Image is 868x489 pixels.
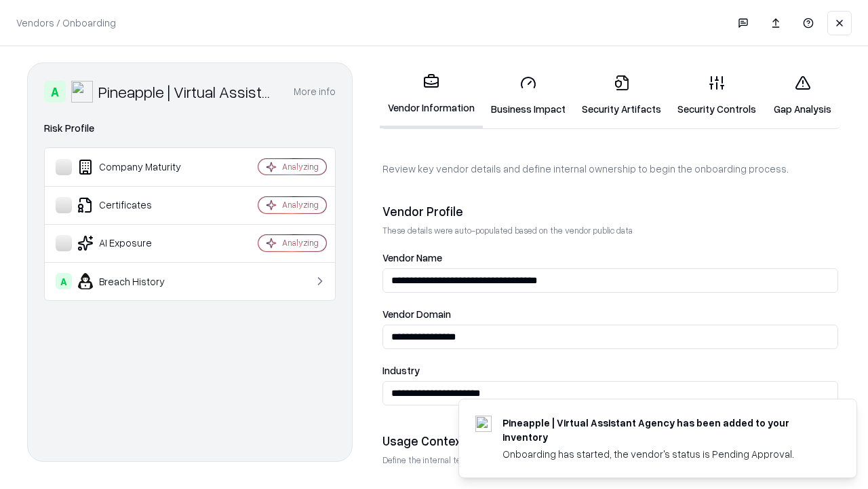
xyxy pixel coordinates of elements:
img: trypineapple.com [475,416,492,432]
a: Gap Analysis [764,64,841,127]
label: Vendor Domain [382,309,838,319]
div: Certificates [56,197,218,213]
label: Industry [382,365,838,376]
div: Onboarding has started, the vendor's status is Pending Approval. [502,447,824,461]
button: More info [294,79,336,104]
div: Breach History [56,273,218,289]
div: Analyzing [282,161,319,173]
p: Review key vendor details and define internal ownership to begin the onboarding process. [382,162,838,176]
div: Risk Profile [44,120,336,137]
div: A [56,273,72,289]
div: Usage Context [382,433,838,449]
div: Analyzing [282,199,319,211]
div: Vendor Profile [382,203,838,219]
div: Analyzing [282,237,319,249]
div: AI Exposure [56,235,218,251]
div: Company Maturity [56,159,218,175]
a: Vendor Information [380,62,483,128]
div: Pineapple | Virtual Assistant Agency has been added to your inventory [502,416,824,444]
a: Security Controls [669,64,764,127]
label: Vendor Name [382,253,838,263]
p: Vendors / Onboarding [16,16,116,30]
img: Pineapple | Virtual Assistant Agency [71,81,93,103]
p: These details were auto-populated based on the vendor public data [382,225,838,236]
div: A [44,81,66,103]
p: Define the internal team and reason for using this vendor. This helps assess business relevance a... [382,454,838,466]
a: Security Artifacts [574,64,669,127]
a: Business Impact [483,64,574,127]
div: Pineapple | Virtual Assistant Agency [98,81,277,103]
